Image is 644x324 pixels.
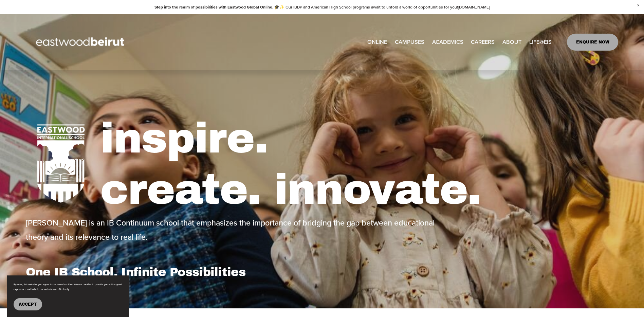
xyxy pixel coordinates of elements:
[395,37,424,47] span: CAMPUSES
[458,4,490,10] a: [DOMAIN_NAME]
[19,302,37,307] span: Accept
[567,34,618,51] a: ENQUIRE NOW
[432,37,463,47] span: ACADEMICS
[502,37,521,47] span: ABOUT
[26,216,444,244] p: [PERSON_NAME] is an IB Continuum school that emphasizes the importance of bridging the gap betwee...
[367,36,387,48] a: ONLINE
[7,275,129,317] section: Cookie banner
[529,36,552,48] a: folder dropdown
[471,36,495,48] a: CAREERS
[100,113,618,215] h1: inspire. create. innovate.
[502,36,521,48] a: folder dropdown
[529,37,552,47] span: LIFE@EIS
[26,265,320,279] h1: One IB School, Infinite Possibilities
[26,25,136,59] img: EastwoodIS Global Site
[432,36,463,48] a: folder dropdown
[14,298,42,310] button: Accept
[395,36,424,48] a: folder dropdown
[14,282,122,291] p: By using this website, you agree to our use of cookies. We use cookies to provide you with a grea...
